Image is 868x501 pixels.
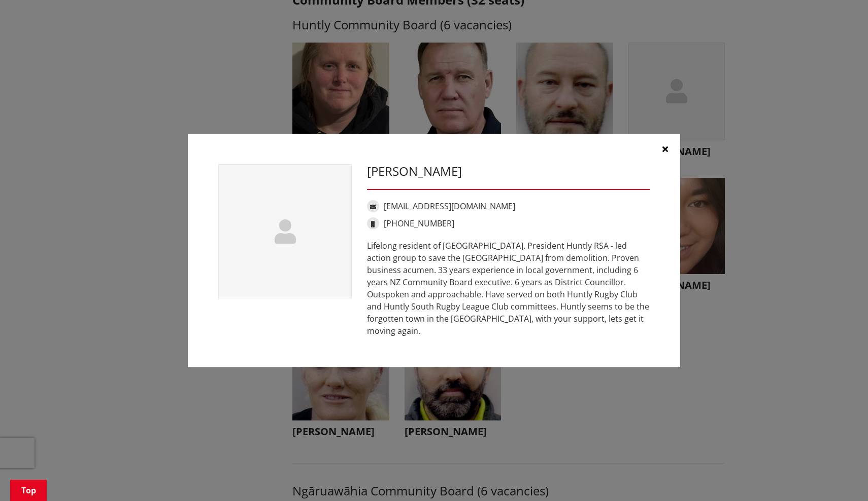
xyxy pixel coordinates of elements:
h3: [PERSON_NAME] [367,164,650,179]
iframe: Messenger Launcher [821,458,858,495]
a: [EMAIL_ADDRESS][DOMAIN_NAME] [384,201,515,212]
a: Top [10,480,47,501]
div: Lifelong resident of [GEOGRAPHIC_DATA]. President Huntly RSA - led action group to save the [GEOG... [367,240,650,337]
a: [PHONE_NUMBER] [384,218,454,229]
